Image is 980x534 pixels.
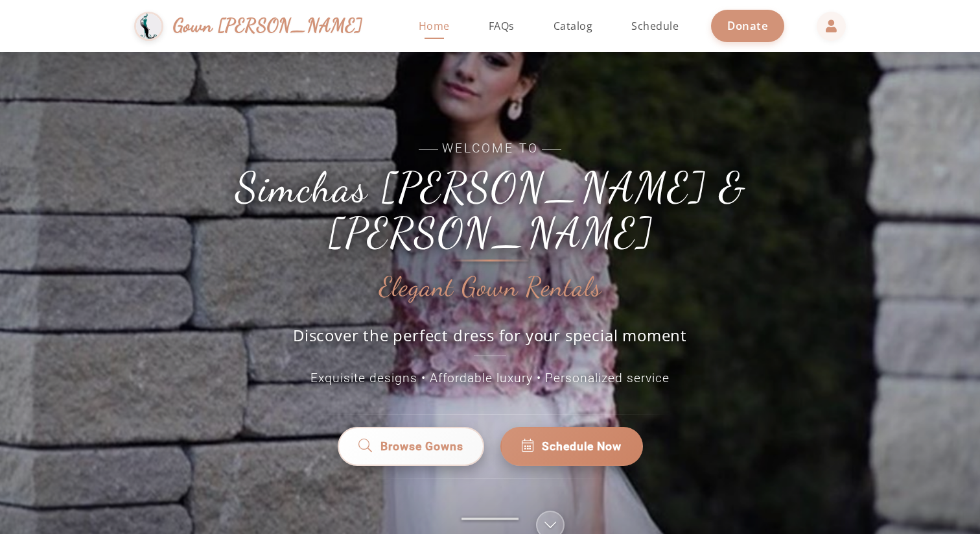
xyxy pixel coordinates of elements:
span: Schedule [631,19,679,33]
a: Donate [711,10,784,42]
span: Donate [727,18,768,33]
span: Home [419,19,450,33]
p: Discover the perfect dress for your special moment [279,324,701,356]
span: Schedule Now [542,435,622,452]
span: Catalog [554,19,593,33]
span: FAQs [489,19,515,33]
h2: Elegant Gown Rentals [379,273,601,302]
span: Browse Gowns [379,437,465,455]
span: Welcome to [198,140,782,158]
a: Gown [PERSON_NAME] [134,8,376,44]
span: Gown [PERSON_NAME] [173,12,363,40]
p: Exquisite designs • Affordable luxury • Personalized service [198,369,782,388]
img: Gown Gmach Logo [134,12,163,41]
h1: Simchas [PERSON_NAME] & [PERSON_NAME] [198,165,782,256]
